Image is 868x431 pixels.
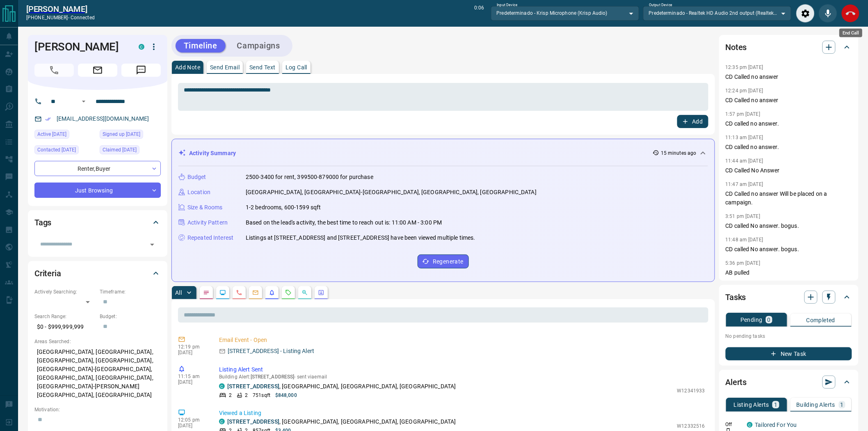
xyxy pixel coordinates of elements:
[187,173,206,181] p: Budget
[747,422,753,428] div: condos.ca
[219,419,225,424] div: condos.ca
[34,345,161,402] p: [GEOGRAPHIC_DATA], [GEOGRAPHIC_DATA], [GEOGRAPHIC_DATA], [GEOGRAPHIC_DATA], [GEOGRAPHIC_DATA]-[GE...
[187,188,210,197] p: Location
[318,289,324,296] svg: Agent Actions
[245,392,248,399] p: 2
[176,39,226,53] button: Timeline
[100,288,161,296] p: Timeframe:
[100,145,161,157] div: Sun May 19 2024
[726,88,763,94] p: 12:24 pm [DATE]
[726,41,747,54] h2: Notes
[726,166,852,175] p: CD Called No Answer
[34,145,96,157] div: Wed Jun 25 2025
[796,4,815,23] div: Audio Settings
[227,417,456,426] p: , [GEOGRAPHIC_DATA], [GEOGRAPHIC_DATA], [GEOGRAPHIC_DATA]
[755,422,797,428] a: Tailored For You
[203,289,210,296] svg: Notes
[187,218,228,227] p: Activity Pattern
[726,73,852,81] p: CD Called no answer
[726,190,852,207] p: CD Called no answer Will be placed on a campaign.
[175,64,200,70] p: Add Note
[418,254,469,268] button: Regenerate
[726,96,852,105] p: CD Called no answer
[246,234,475,242] p: Listings at [STREET_ADDRESS] and [STREET_ADDRESS] have been viewed multiple times.
[726,37,852,57] div: Notes
[227,382,456,391] p: , [GEOGRAPHIC_DATA], [GEOGRAPHIC_DATA], [GEOGRAPHIC_DATA]
[78,64,117,77] span: Email
[219,289,226,296] svg: Lead Browsing Activity
[34,313,96,320] p: Search Range:
[726,291,746,304] h2: Tasks
[175,290,182,296] p: All
[246,188,537,197] p: [GEOGRAPHIC_DATA], [GEOGRAPHIC_DATA]-[GEOGRAPHIC_DATA], [GEOGRAPHIC_DATA], [GEOGRAPHIC_DATA]
[219,409,705,417] p: Viewed a Listing
[661,149,697,157] p: 15 minutes ago
[189,149,236,158] p: Activity Summary
[734,402,770,408] p: Listing Alerts
[219,336,705,344] p: Email Event - Open
[229,392,232,399] p: 2
[26,4,95,14] a: [PERSON_NAME]
[246,203,321,212] p: 1-2 bedrooms, 600-1599 sqft
[139,44,144,50] div: condos.ca
[726,111,761,117] p: 1:57 pm [DATE]
[726,222,852,230] p: CD called No answer. bogus.
[178,423,207,429] p: [DATE]
[841,402,844,408] p: 1
[726,213,761,219] p: 3:51 pm [DATE]
[726,376,747,389] h2: Alerts
[726,158,763,164] p: 11:44 am [DATE]
[100,313,161,320] p: Budget:
[797,402,836,408] p: Building Alerts
[236,289,242,296] svg: Calls
[34,161,161,176] div: Renter , Buyer
[677,115,708,128] button: Add
[228,347,314,355] p: [STREET_ADDRESS] - Listing Alert
[726,135,763,140] p: 11:13 am [DATE]
[45,116,51,122] svg: Email Verified
[34,216,51,229] h2: Tags
[253,392,270,399] p: 751 sqft
[34,183,161,198] div: Just Browsing
[34,338,161,345] p: Areas Searched:
[219,374,705,380] p: Building Alert : - sent via email
[26,14,95,21] p: [PHONE_NUMBER] -
[146,239,158,250] button: Open
[210,64,240,70] p: Send Email
[726,119,852,128] p: CD called no answer.
[740,317,763,323] p: Pending
[497,2,518,8] label: Input Device
[187,234,233,242] p: Repeated Interest
[839,29,862,37] div: End Call
[269,289,275,296] svg: Listing Alerts
[726,64,763,70] p: 12:35 pm [DATE]
[677,387,705,394] p: W12341933
[251,374,295,380] span: [STREET_ADDRESS]
[100,130,161,141] div: Tue May 26 2020
[219,383,225,389] div: condos.ca
[841,4,860,23] div: End Call
[37,146,76,154] span: Contacted [DATE]
[491,6,639,20] div: Predeterminado - Krisp Microphone (Krisp Audio)
[219,365,705,374] p: Listing Alert Sent
[774,402,777,408] p: 1
[103,146,137,154] span: Claimed [DATE]
[71,15,95,21] span: connected
[178,344,207,350] p: 12:19 pm
[649,2,672,8] label: Output Device
[726,143,852,151] p: CD called no answer.
[229,39,288,53] button: Campaigns
[246,173,373,181] p: 2500-3400 for rent, 399500-879000 for purchase
[227,418,279,425] a: [STREET_ADDRESS]
[34,213,161,232] div: Tags
[726,330,852,342] p: No pending tasks
[819,4,837,23] div: Mute
[285,289,292,296] svg: Requests
[806,317,836,323] p: Completed
[178,374,207,379] p: 11:15 am
[677,422,705,430] p: W12332516
[103,130,140,138] span: Signed up [DATE]
[34,64,74,77] span: Call
[246,218,442,227] p: Based on the lead's activity, the best time to reach out is: 11:00 AM - 3:00 PM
